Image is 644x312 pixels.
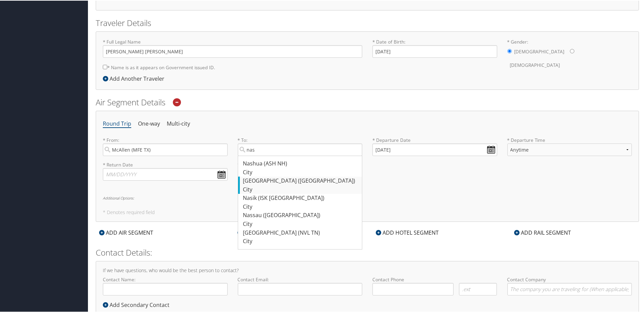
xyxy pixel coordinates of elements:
label: * Name is as it appears on Government issued ID. [103,60,215,73]
div: ADD CAR SEGMENT [234,228,297,236]
li: Multi-city [167,117,190,129]
input: Contact Company [507,282,632,295]
input: * Full Legal Name [103,45,362,57]
div: Add Secondary Contact [103,300,173,308]
li: Round Trip [103,117,131,129]
div: [GEOGRAPHIC_DATA] (NVL TN) [243,228,359,237]
div: ADD RAIL SEGMENT [511,228,574,236]
input: Contact Email: [238,282,363,295]
div: Nashua (ASH NH) [243,159,359,167]
select: * Departure Time [507,143,632,155]
label: * Departure Time [507,136,632,161]
div: Add Another Traveler [103,74,168,82]
label: Contact Email: [238,276,363,295]
h2: Contact Details: [96,246,639,258]
label: [DEMOGRAPHIC_DATA] [510,58,560,71]
label: [DEMOGRAPHIC_DATA] [514,45,565,57]
label: * Departure Date [372,136,497,143]
div: City [243,236,359,245]
input: Nashua (ASH NH)City[GEOGRAPHIC_DATA] ([GEOGRAPHIC_DATA])CityNasik (ISK [GEOGRAPHIC_DATA])CityNass... [238,143,363,155]
label: Contact Name: [103,276,228,295]
input: * Date of Birth: [372,45,497,57]
label: * To: [238,136,363,155]
input: .ext [459,282,497,295]
input: MM/DD/YYYY [103,167,228,180]
h6: Additional Options: [103,196,632,199]
h2: Air Segment Details [96,96,639,107]
div: City [243,167,359,176]
label: * From: [103,136,228,155]
label: Contact Company [507,276,632,295]
h4: If we have questions, who would be the best person to contact? [103,267,632,272]
label: * Full Legal Name [103,38,362,57]
input: * Gender:[DEMOGRAPHIC_DATA][DEMOGRAPHIC_DATA] [507,48,512,53]
input: MM/DD/YYYY [372,143,497,155]
div: [GEOGRAPHIC_DATA] ([GEOGRAPHIC_DATA]) [243,176,359,185]
li: One-way [138,117,160,129]
h5: * Denotes required field [103,209,632,214]
input: City or Airport Code [103,143,228,155]
h2: Traveler Details [96,17,639,28]
label: * Gender: [507,38,632,71]
input: * Name is as it appears on Government issued ID. [103,64,107,69]
div: City [243,185,359,193]
label: * Return Date [103,161,228,167]
div: City [243,202,359,211]
div: Nassau ([GEOGRAPHIC_DATA]) [243,210,359,219]
input: Contact Name: [103,282,228,295]
input: * Gender:[DEMOGRAPHIC_DATA][DEMOGRAPHIC_DATA] [570,48,574,53]
label: * Date of Birth: [372,38,497,57]
div: ADD AIR SEGMENT [96,228,157,236]
div: ADD HOTEL SEGMENT [372,228,442,236]
div: Nasik (ISK [GEOGRAPHIC_DATA]) [243,193,359,202]
div: City [243,219,359,228]
label: Contact Phone [372,276,497,282]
